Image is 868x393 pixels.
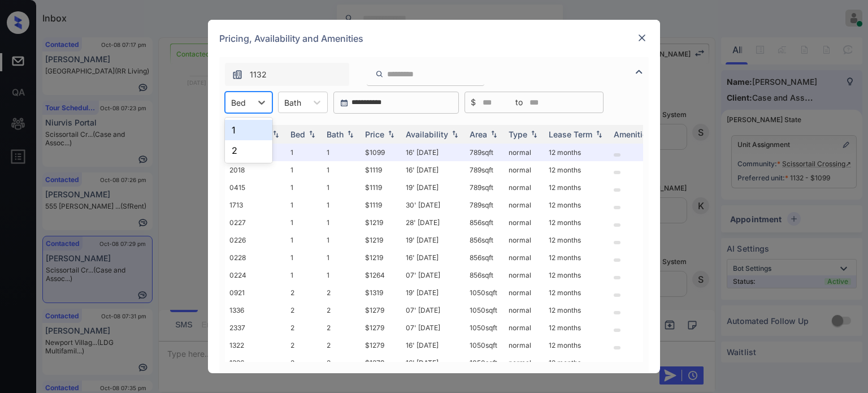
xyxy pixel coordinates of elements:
td: $1219 [361,214,401,231]
div: Price [365,129,384,139]
td: 789 sqft [465,144,504,161]
td: 12 months [544,196,609,214]
td: 1 [286,196,322,214]
td: normal [504,231,544,249]
td: 789 sqft [465,161,504,179]
td: normal [504,179,544,196]
td: 12 months [544,319,609,336]
td: 28' [DATE] [401,214,465,231]
td: 12 months [544,231,609,249]
td: normal [504,161,544,179]
td: 2 [286,336,322,354]
td: $1319 [361,284,401,301]
td: 2 [286,284,322,301]
td: $1119 [361,196,401,214]
td: 19' [DATE] [401,231,465,249]
td: 856 sqft [465,249,504,266]
td: 12 months [544,144,609,161]
td: 1050 sqft [465,354,504,372]
td: 1 [286,214,322,231]
img: close [636,32,648,44]
td: 1326 [225,354,286,372]
td: normal [504,214,544,231]
td: 16' [DATE] [401,144,465,161]
td: 1 [286,249,322,266]
td: 1050 sqft [465,336,504,354]
td: 19' [DATE] [401,284,465,301]
td: 07' [DATE] [401,266,465,284]
td: $1279 [361,301,401,319]
td: normal [504,354,544,372]
td: normal [504,319,544,336]
div: Lease Term [549,129,592,139]
td: 0228 [225,249,286,266]
td: 1336 [225,301,286,319]
td: 1 [286,179,322,196]
td: 1 [286,144,322,161]
div: Type [509,129,527,139]
div: Amenities [614,129,652,139]
img: sorting [528,131,540,139]
div: Bed [290,129,305,139]
img: sorting [385,131,397,139]
td: normal [504,336,544,354]
td: 12 months [544,284,609,301]
td: 1 [322,214,361,231]
td: 2 [322,319,361,336]
td: 0415 [225,179,286,196]
td: 1 [286,231,322,249]
td: 2 [286,319,322,336]
td: 1 [322,179,361,196]
td: normal [504,144,544,161]
img: sorting [593,131,605,139]
td: 2 [286,354,322,372]
td: 12 months [544,214,609,231]
div: Area [470,129,487,139]
td: 1 [322,144,361,161]
img: sorting [270,131,281,139]
td: 2 [322,284,361,301]
td: 12 months [544,179,609,196]
img: sorting [345,131,356,139]
td: 1 [322,231,361,249]
td: 12 months [544,266,609,284]
td: 2337 [225,319,286,336]
td: 16' [DATE] [401,354,465,372]
td: $1219 [361,231,401,249]
td: 19' [DATE] [401,179,465,196]
td: 2 [322,301,361,319]
td: 856 sqft [465,231,504,249]
td: 2 [286,301,322,319]
img: sorting [449,131,461,139]
td: 856 sqft [465,266,504,284]
td: 12 months [544,301,609,319]
td: normal [504,266,544,284]
td: normal [504,301,544,319]
td: 789 sqft [465,196,504,214]
td: 1 [286,161,322,179]
img: icon-zuma [632,65,646,79]
td: 07' [DATE] [401,301,465,319]
span: $ [471,96,476,109]
td: 1713 [225,196,286,214]
td: $1279 [361,319,401,336]
td: 1050 sqft [465,301,504,319]
img: sorting [306,131,318,139]
div: Bath [327,129,344,139]
img: sorting [488,131,500,139]
img: icon-zuma [375,69,384,79]
td: 16' [DATE] [401,161,465,179]
td: 12 months [544,161,609,179]
td: 1 [322,249,361,266]
td: $1119 [361,179,401,196]
td: $1219 [361,249,401,266]
td: 2 [322,354,361,372]
td: 789 sqft [465,179,504,196]
td: 856 sqft [465,214,504,231]
td: 1 [322,161,361,179]
td: 1 [286,266,322,284]
td: normal [504,249,544,266]
span: to [515,96,523,109]
td: normal [504,196,544,214]
td: 2018 [225,161,286,179]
